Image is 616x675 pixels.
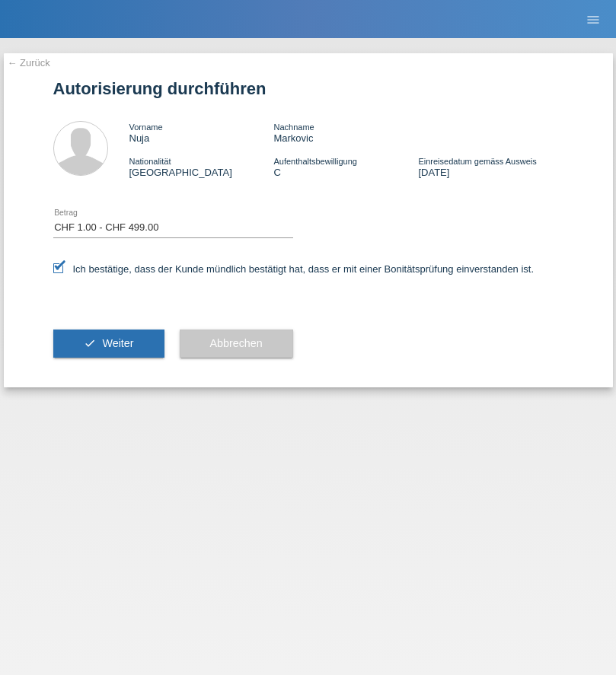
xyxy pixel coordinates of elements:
span: Aufenthaltsbewilligung [273,157,356,166]
i: menu [586,12,601,27]
span: Abbrechen [210,337,263,349]
div: Nuja [129,121,274,144]
a: ← Zurück [8,57,50,68]
div: C [273,155,418,178]
span: Weiter [102,337,133,349]
a: menu [578,14,608,24]
span: Nationalität [129,157,171,166]
span: Einreisedatum gemäss Ausweis [418,157,536,166]
div: [GEOGRAPHIC_DATA] [129,155,274,178]
button: Abbrechen [180,330,293,358]
span: Vorname [129,123,163,132]
div: [DATE] [418,155,563,178]
label: Ich bestätige, dass der Kunde mündlich bestätigt hat, dass er mit einer Bonitätsprüfung einversta... [53,263,535,275]
i: check [84,337,96,349]
span: Nachname [273,123,314,132]
div: Markovic [273,121,418,144]
h1: Autorisierung durchführen [53,79,563,98]
button: check Weiter [53,330,164,358]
